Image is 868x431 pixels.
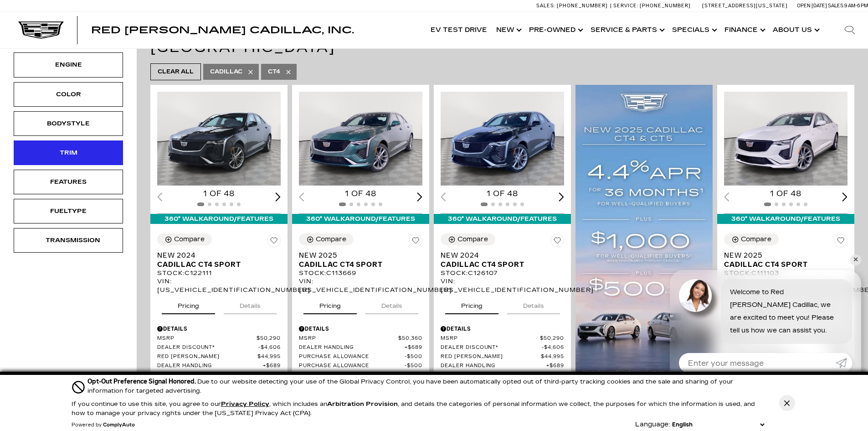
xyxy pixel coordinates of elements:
u: Privacy Policy [221,400,269,408]
div: 1 / 2 [441,92,565,186]
div: Compare [316,235,346,244]
span: CT4 [268,66,280,78]
div: Next slide [417,192,422,201]
a: New 2025Cadillac CT4 Sport [299,251,422,269]
a: Purchase Allowance $500 [299,353,422,360]
input: Enter your message [679,353,836,373]
span: $4,606 [542,344,564,351]
div: Engine [46,60,91,70]
div: 1 of 48 [299,189,422,199]
a: Purchase Allowance $500 [299,363,422,369]
span: Red [PERSON_NAME] [157,353,257,360]
button: pricing tab [445,294,498,314]
a: Specials [668,12,720,48]
span: $50,290 [540,335,564,342]
strong: Arbitration Provision [327,400,398,408]
div: Compare [741,235,771,244]
div: 1 / 2 [157,92,282,186]
span: Dealer Discount* [441,344,542,351]
div: 360° WalkAround/Features [434,214,571,224]
div: Compare [457,235,488,244]
div: TransmissionTransmission [14,228,123,253]
a: New 2025Cadillac CT4 Sport [724,251,847,269]
span: Service: [613,3,638,9]
a: Dealer Handling $689 [157,363,281,369]
span: Red [PERSON_NAME] Cadillac, Inc. [91,25,354,36]
a: Dealer Handling $689 [299,344,422,351]
span: Purchase Allowance [299,353,405,360]
a: MSRP $50,290 [441,335,564,342]
button: Save Vehicle [834,234,847,251]
button: Compare Vehicle [441,234,495,245]
a: ComplyAuto [103,422,135,428]
div: VIN: [US_VEHICLE_IDENTIFICATION_NUMBER] [157,277,281,294]
img: Cadillac Dark Logo with Cadillac White Text [18,21,64,39]
span: Cadillac CT4 Sport [157,260,274,269]
button: Compare Vehicle [724,234,779,245]
img: 2024 Cadillac CT4 Sport 1 [441,92,565,186]
div: 1 of 48 [157,189,281,199]
div: BodystyleBodystyle [14,111,123,136]
div: Next slide [842,192,847,201]
img: Agent profile photo [679,279,712,312]
div: EngineEngine [14,52,123,77]
div: Color [46,89,91,99]
a: [STREET_ADDRESS][US_STATE] [702,3,788,9]
a: Dealer Discount* $4,606 [441,344,564,351]
span: Clear All [158,66,194,78]
span: Dealer Handling [157,363,263,369]
div: ColorColor [14,82,123,107]
div: Language: [635,421,670,428]
a: New 2024Cadillac CT4 Sport [441,251,564,269]
div: 1 / 2 [724,92,849,186]
div: Stock : C111103 [724,269,847,277]
span: New 2024 [441,251,557,260]
span: MSRP [157,335,257,342]
a: Red [PERSON_NAME] Cadillac, Inc. [91,26,354,35]
span: New 2025 [299,251,416,260]
span: New 2024 [157,251,274,260]
select: Language Select [670,420,766,429]
div: Next slide [559,192,564,201]
div: TrimTrim [14,140,123,165]
a: Red [PERSON_NAME] $44,995 [441,353,564,360]
div: 1 / 2 [299,92,424,186]
a: MSRP $50,290 [157,335,281,342]
a: Pre-Owned [524,12,586,48]
div: FueltypeFueltype [14,199,123,223]
a: New 2024Cadillac CT4 Sport [157,251,281,269]
div: Bodystyle [46,119,91,129]
div: Transmission [46,235,91,245]
button: pricing tab [162,294,215,314]
span: Cadillac CT4 Sport [724,260,841,269]
span: $4,606 [258,344,281,351]
div: VIN: [US_VEHICLE_IDENTIFICATION_NUMBER] [299,277,422,294]
a: Service: [PHONE_NUMBER] [610,3,693,8]
button: Close Button [779,395,795,411]
div: Powered by [72,422,135,428]
span: Opt-Out Preference Signal Honored . [87,378,197,385]
span: $500 [405,363,422,369]
span: Cadillac [210,66,242,78]
span: $689 [263,363,281,369]
span: $689 [405,344,422,351]
div: 360° WalkAround/Features [150,214,288,224]
span: $44,995 [541,353,564,360]
span: MSRP [299,335,398,342]
span: Purchase Allowance [299,363,405,369]
div: 1 of 48 [724,189,847,199]
div: Fueltype [46,206,91,216]
a: Sales: [PHONE_NUMBER] [536,3,610,8]
a: MSRP $50,360 [299,335,422,342]
button: Save Vehicle [267,234,281,251]
button: details tab [224,294,277,314]
div: Pricing Details - New 2024 Cadillac CT4 Sport [441,325,564,333]
div: 360° WalkAround/Features [292,214,429,224]
a: New [492,12,524,48]
span: Dealer Discount* [157,344,258,351]
a: Dealer Discount* $4,606 [157,344,281,351]
span: [PHONE_NUMBER] [640,3,691,9]
button: details tab [365,294,418,314]
div: Next slide [275,192,281,201]
a: Finance [720,12,768,48]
